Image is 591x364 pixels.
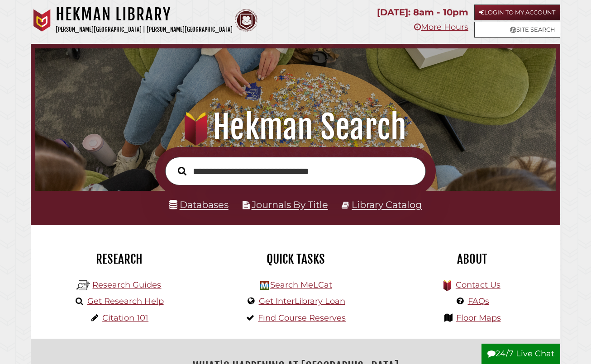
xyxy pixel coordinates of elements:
[468,296,489,306] a: FAQs
[270,280,332,290] a: Search MeLCat
[391,251,553,267] h2: About
[260,281,269,290] img: Hekman Library Logo
[214,251,377,267] h2: Quick Tasks
[252,199,328,210] a: Journals By Title
[44,107,547,147] h1: Hekman Search
[92,280,161,290] a: Research Guides
[76,279,90,292] img: Hekman Library Logo
[56,5,233,24] h1: Hekman Library
[456,280,500,290] a: Contact Us
[173,164,191,178] button: Search
[169,199,229,210] a: Databases
[474,22,560,38] a: Site Search
[352,199,422,210] a: Library Catalog
[38,251,200,267] h2: Research
[456,313,501,323] a: Floor Maps
[235,9,257,32] img: Calvin Theological Seminary
[259,296,345,306] a: Get InterLibrary Loan
[56,24,233,35] p: [PERSON_NAME][GEOGRAPHIC_DATA] | [PERSON_NAME][GEOGRAPHIC_DATA]
[474,5,560,20] a: Login to My Account
[31,9,53,32] img: Calvin University
[102,313,148,323] a: Citation 101
[377,5,468,20] p: [DATE]: 8am - 10pm
[178,166,186,176] i: Search
[87,296,164,306] a: Get Research Help
[414,22,468,32] a: More Hours
[258,313,346,323] a: Find Course Reserves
